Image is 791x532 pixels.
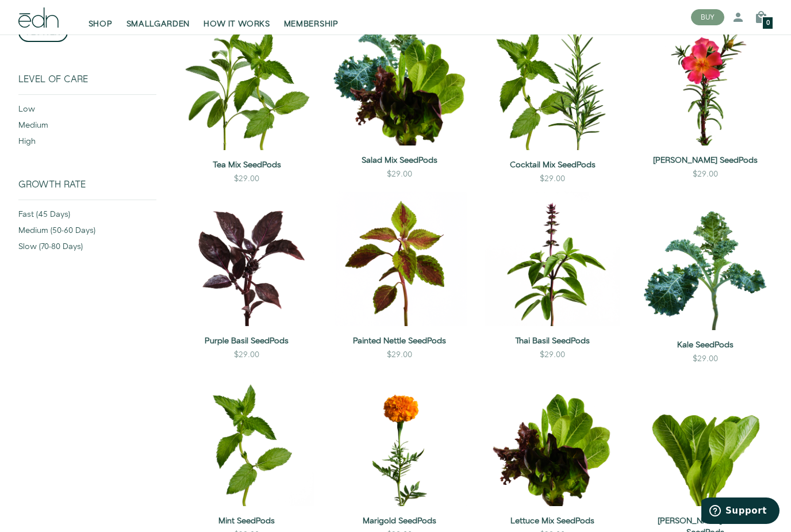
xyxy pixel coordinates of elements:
div: $29.00 [540,173,565,185]
a: Mint SeedPods [179,515,314,527]
a: MEMBERSHIP [277,5,345,30]
div: low [18,104,156,120]
div: Growth Rate [18,179,156,200]
img: Purple Basil SeedPods [179,192,314,326]
img: Salad Mix SeedPods [332,11,467,146]
a: [PERSON_NAME] SeedPods [638,155,773,166]
button: BUY [691,9,724,25]
span: MEMBERSHIP [284,18,339,30]
img: Marigold SeedPods [332,372,467,506]
div: $29.00 [234,349,259,361]
span: HOW IT WORKS [203,18,270,30]
span: SMALLGARDEN [126,18,190,30]
img: Bibb Lettuce SeedPods [638,372,773,506]
div: high [18,136,156,152]
a: Lettuce Mix SeedPods [485,515,620,527]
div: Level of Care [18,74,156,94]
span: SHOP [89,18,113,30]
a: Thai Basil SeedPods [485,335,620,347]
a: SMALLGARDEN [120,5,197,30]
div: medium [18,120,156,136]
div: $29.00 [387,349,412,361]
a: Marigold SeedPods [332,515,467,527]
a: Cocktail Mix SeedPods [485,159,620,171]
div: $29.00 [387,169,412,180]
span: 0 [766,20,770,26]
img: Kale SeedPods [638,192,773,330]
img: Moss Rose SeedPods [638,11,773,146]
div: $29.00 [693,353,718,365]
img: Mint SeedPods [179,372,314,506]
a: Kale SeedPods [638,339,773,351]
div: $29.00 [234,173,259,185]
img: Painted Nettle SeedPods [332,192,467,326]
img: Lettuce Mix SeedPods [485,372,620,506]
a: Purple Basil SeedPods [179,335,314,347]
div: fast (45 days) [18,209,156,225]
a: Painted Nettle SeedPods [332,335,467,347]
a: Salad Mix SeedPods [332,155,467,166]
div: slow (70-80 days) [18,241,156,257]
a: SHOP [82,5,120,30]
img: Cocktail Mix SeedPods [485,11,620,150]
a: HOW IT WORKS [197,5,277,30]
div: medium (50-60 days) [18,225,156,241]
a: Tea Mix SeedPods [179,159,314,171]
div: $29.00 [540,349,565,361]
img: Tea Mix SeedPods [179,11,314,150]
div: $29.00 [693,169,718,180]
img: Thai Basil SeedPods [485,192,620,326]
iframe: Opens a widget where you can find more information [701,497,780,526]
